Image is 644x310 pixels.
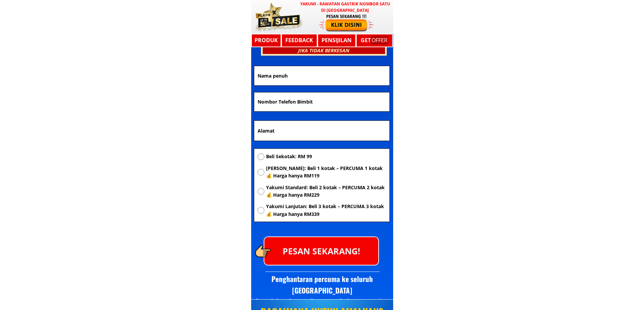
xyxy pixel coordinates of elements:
[256,121,388,141] input: Alamat
[256,66,388,85] input: Nama penuh
[264,237,378,264] p: PESAN SEKARANG!
[282,36,317,45] h3: Feedback
[358,36,391,45] h3: GET
[251,36,281,45] h3: Produk
[371,36,388,44] mark: OFFER
[266,203,386,218] span: Yakumi Lanjutan: Beli 3 kotak – PERCUMA 3 kotak 💰 Harga hanya RM339
[266,165,386,180] span: [PERSON_NAME]: Beli 1 kotak – PERCUMA 1 kotak 💰 Harga hanya RM119
[266,184,386,199] span: Yakumi Standard: Beli 2 kotak – PERCUMA 2 kotak 💰 Harga hanya RM229
[320,36,353,45] h3: Pensijilan
[299,1,391,13] h3: YAKUMI - Rawatan Gastrik Nombor Satu di [GEOGRAPHIC_DATA]
[251,273,393,307] h3: Penghantaran percuma ke seluruh [GEOGRAPHIC_DATA] Semak kandungan barang sebelum menerima
[256,92,388,111] input: Nombor Telefon Bimbit
[266,153,386,160] span: Beli Sekotak: RM 99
